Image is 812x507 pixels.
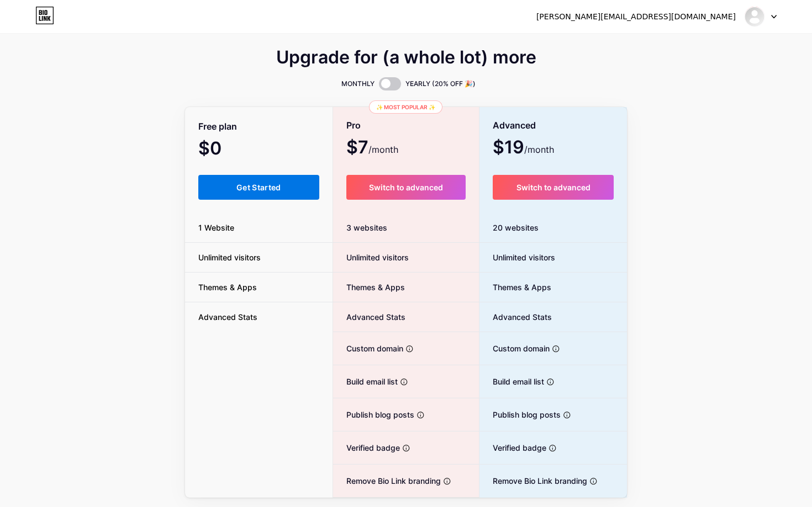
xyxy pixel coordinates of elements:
div: 20 websites [479,213,627,243]
span: Themes & Apps [479,281,551,293]
span: YEARLY (20% OFF 🎉) [405,78,476,89]
span: Switch to advanced [369,183,443,192]
span: Custom domain [333,343,403,354]
span: 1 Website [185,222,247,233]
span: Advanced Stats [185,311,271,323]
span: Unlimited visitors [333,252,409,263]
span: Build email list [479,376,544,387]
button: Switch to advanced [493,175,614,200]
span: Build email list [333,376,398,387]
button: Get Started [198,175,319,200]
span: Custom domain [479,343,550,354]
div: [PERSON_NAME][EMAIL_ADDRESS][DOMAIN_NAME] [536,11,736,23]
span: Publish blog posts [479,409,561,420]
span: /month [524,143,554,156]
span: Advanced Stats [479,311,552,323]
span: Get Started [236,183,281,192]
div: ✨ Most popular ✨ [369,100,442,114]
span: Verified badge [333,442,400,453]
button: Switch to advanced [346,175,466,200]
span: $7 [346,141,398,156]
img: energyzone [744,6,765,27]
span: Remove Bio Link branding [333,475,441,487]
span: Remove Bio Link branding [479,475,587,487]
span: Switch to advanced [516,183,590,192]
span: $0 [198,142,251,157]
span: Unlimited visitors [185,252,274,263]
span: /month [368,143,398,156]
span: MONTHLY [341,78,375,89]
span: Free plan [198,117,237,136]
span: Pro [346,116,361,135]
span: Themes & Apps [185,281,270,293]
span: Verified badge [479,442,546,453]
span: $19 [493,141,554,156]
span: Themes & Apps [333,281,405,293]
span: Upgrade for (a whole lot) more [276,51,536,64]
span: Publish blog posts [333,409,414,420]
span: Advanced [493,116,536,135]
span: Unlimited visitors [479,252,555,263]
span: Advanced Stats [333,311,405,323]
div: 3 websites [333,213,479,243]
